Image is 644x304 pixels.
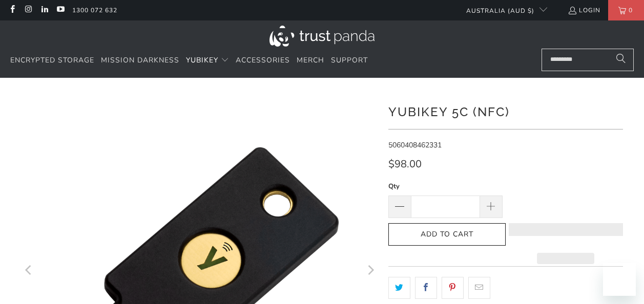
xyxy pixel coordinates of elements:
a: Merch [297,49,324,73]
span: Accessories [236,55,290,65]
span: Encrypted Storage [10,55,94,65]
button: Search [608,49,634,71]
iframe: Button to launch messaging window [603,263,636,296]
span: 5060408462331 [388,140,442,150]
label: Qty [388,181,503,192]
nav: Translation missing: en.navigation.header.main_nav [10,49,368,73]
a: Support [331,49,368,73]
a: Share this on Pinterest [442,277,464,298]
summary: YubiKey [186,49,229,73]
a: Share this on Facebook [415,277,437,298]
span: Support [331,55,368,65]
a: Share this on Twitter [388,277,410,298]
h1: YubiKey 5C (NFC) [388,101,623,121]
span: Mission Darkness [101,55,179,65]
a: Trust Panda Australia on Instagram [24,6,32,14]
button: Add to Cart [388,223,506,246]
span: YubiKey [186,55,218,65]
a: Encrypted Storage [10,49,94,73]
a: Trust Panda Australia on Facebook [8,6,16,14]
a: Trust Panda Australia on YouTube [56,6,65,14]
img: Trust Panda Australia [269,26,375,47]
a: Mission Darkness [101,49,179,73]
a: Accessories [236,49,290,73]
input: Search... [542,49,634,71]
span: Merch [297,55,324,65]
a: Login [568,5,600,16]
a: 1300 072 632 [72,5,117,16]
a: Email this to a friend [468,277,490,298]
a: Trust Panda Australia on LinkedIn [40,6,49,14]
span: $98.00 [388,157,422,171]
span: Add to Cart [399,230,495,239]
